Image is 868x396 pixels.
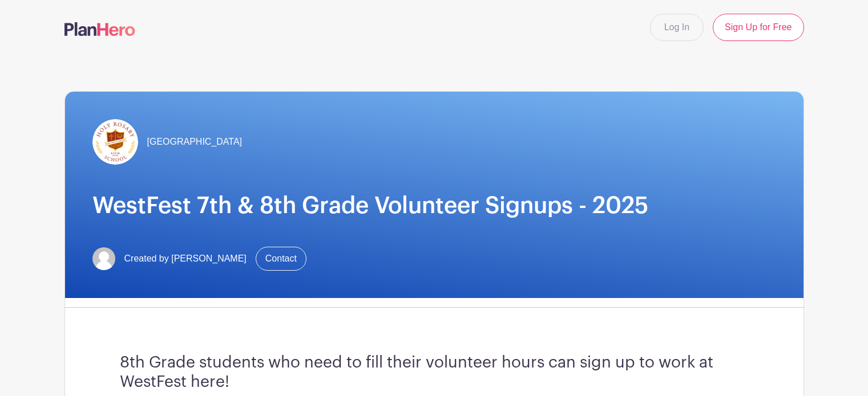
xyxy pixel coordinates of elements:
img: logo-507f7623f17ff9eddc593b1ce0a138ce2505c220e1c5a4e2b4648c50719b7d32.svg [64,22,135,36]
a: Log In [650,14,704,41]
a: Sign Up for Free [713,14,804,41]
a: Contact [256,247,306,271]
h1: WestFest 7th & 8th Grade Volunteer Signups - 2025 [92,192,776,219]
img: hr-logo-circle.png [92,119,138,165]
span: Created by [PERSON_NAME] [124,252,247,266]
h3: 8th Grade students who need to fill their volunteer hours can sign up to work at WestFest here! [120,353,749,391]
span: [GEOGRAPHIC_DATA] [147,135,243,149]
img: default-ce2991bfa6775e67f084385cd625a349d9dcbb7a52a09fb2fda1e96e2d18dcdb.png [92,247,115,270]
